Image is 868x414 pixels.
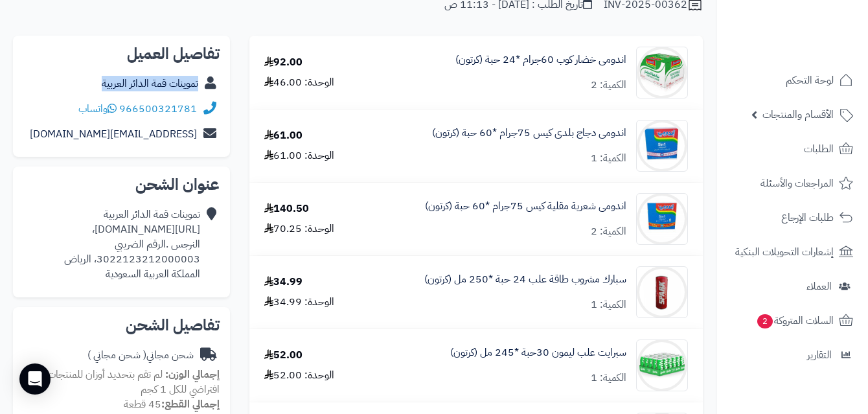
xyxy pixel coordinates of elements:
[23,207,200,281] div: تموينات قمة الدائر العربية [URL][DOMAIN_NAME]، النرجس .الرقم الضريبي 3022123212000003، الرياض الم...
[637,193,687,245] img: 1747282501-49GxOi1ivnSFmiOaJUuMSRkWbJcibU5M-90x90.jpg
[724,133,860,165] a: الطلبات
[450,345,626,360] a: سبرايت علب ليمون 30حبة *245 مل (كرتون)
[264,295,334,310] div: الوحدة: 34.99
[124,397,220,412] small: 45 قطعة
[637,339,687,391] img: 1747539523-715qJy%20WlIL._AC_SL1500-90x90.jpg
[30,126,197,142] a: [EMAIL_ADDRESS][DOMAIN_NAME]
[264,75,334,90] div: الوحدة: 46.00
[724,202,860,233] a: طلبات الإرجاع
[19,363,51,395] div: Open Intercom Messenger
[264,201,309,216] div: 140.50
[807,346,832,364] span: التقارير
[264,148,334,163] div: الوحدة: 61.00
[780,10,856,37] img: logo-2.png
[591,224,626,239] div: الكمية: 2
[760,174,834,192] span: المراجعات والأسئلة
[724,339,860,371] a: التقارير
[264,128,303,143] div: 61.00
[264,348,303,363] div: 52.00
[735,243,834,261] span: إشعارات التحويلات البنكية
[781,209,834,227] span: طلبات الإرجاع
[724,271,860,302] a: العملاء
[455,52,626,67] a: اندومى خضار كوب 60جرام *24 حبة (كرتون)
[87,347,146,363] span: ( شحن مجاني )
[637,47,687,98] img: 1747281281-61rDPewxzyL._AC_SL1000-90x90.jpg
[264,222,334,236] div: الوحدة: 70.25
[432,126,626,141] a: اندومى دجاج بلدى كيس 75جرام *60 حبة (كرتون)
[591,151,626,166] div: الكمية: 1
[119,101,197,117] a: 966500321781
[87,348,194,363] div: شحن مجاني
[264,275,303,290] div: 34.99
[78,101,117,117] a: واتساب
[264,55,303,70] div: 92.00
[424,272,626,287] a: سبارك مشروب طاقة علب 24 حبة *250 مل (كرتون)
[264,368,334,383] div: الوحدة: 52.00
[724,305,860,336] a: السلات المتروكة2
[637,120,687,172] img: 1747282053-5ABykeYswuxMuW5FNwWNxRuGnPYpgwDk-90x90.jpg
[724,236,860,268] a: إشعارات التحويلات البنكية
[724,168,860,199] a: المراجعات والأسئلة
[425,199,626,214] a: اندومى شعرية مقلية كيس 75جرام *60 حبة (كرتون)
[23,46,220,62] h2: تفاصيل العميل
[757,314,773,328] span: 2
[637,266,687,318] img: 1747517517-f85b5201-d493-429b-b138-9978c401-90x90.jpg
[724,65,860,96] a: لوحة التحكم
[165,367,220,382] strong: إجمالي الوزن:
[591,371,626,385] div: الكمية: 1
[762,106,834,124] span: الأقسام والمنتجات
[786,71,834,89] span: لوحة التحكم
[804,140,834,158] span: الطلبات
[756,312,834,330] span: السلات المتروكة
[591,78,626,93] div: الكمية: 2
[591,297,626,312] div: الكمية: 1
[23,317,220,333] h2: تفاصيل الشحن
[23,177,220,192] h2: عنوان الشحن
[161,397,220,412] strong: إجمالي القطع:
[102,76,198,91] a: تموينات قمة الدائر العربية
[25,367,220,397] span: لم تقم بتحديد أوزان للمنتجات ، وزن افتراضي للكل 1 كجم
[806,277,832,295] span: العملاء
